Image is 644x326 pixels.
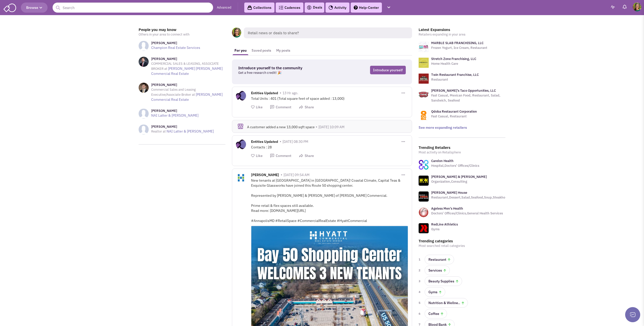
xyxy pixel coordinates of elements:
[419,145,505,150] h3: Trending Retailers
[139,27,225,32] h3: People you may know
[431,77,479,82] p: Restaurant
[4,3,16,12] img: SmartAdmin
[431,190,467,195] a: [PERSON_NAME] House
[276,3,303,13] a: Cadences
[151,124,214,129] h3: [PERSON_NAME]
[419,74,429,84] img: logo
[419,268,422,273] span: 2
[270,153,291,158] button: Comment
[217,5,231,10] a: Advanced
[249,46,274,55] a: Saved posts
[151,61,219,71] span: COMMERCIAL SALES & LEASING, ASSOCIATE BROKER at
[431,195,510,200] p: Restaurant,Dessert,Salad,Seafood,Soup,Steakhouse
[425,298,468,308] a: Nutrition & Wellne..
[256,105,263,109] span: Like
[419,243,505,248] p: Most searched retail categories
[139,41,149,51] img: NoImageAvailable1.jpg
[151,66,223,76] a: [PERSON_NAME] [PERSON_NAME] Commercial Real Estate
[151,57,225,61] h3: [PERSON_NAME]
[26,5,42,10] span: Browse
[419,300,422,305] span: 5
[151,87,196,97] span: Commercial Sales and Leasing Executive/Associate Broker at
[151,45,200,50] a: Champion Real Estate Services
[307,5,322,11] a: Deals
[283,139,308,144] span: [DATE] 08:30 PM
[232,46,249,55] a: For you
[247,5,252,10] img: icon-collection-lavender-black.svg
[351,3,382,13] a: Help-Center
[251,153,263,158] button: Like
[431,159,454,163] a: Carelon Health
[238,66,333,70] h3: Introduce yourself to the community
[53,3,213,13] input: Search
[419,150,505,155] p: Most activity on Retailsphere
[431,206,463,211] a: Ageless Men's Health
[425,309,447,318] a: Coffee
[431,109,477,114] a: Qdoba Restaurant Corporation
[151,109,198,113] h3: [PERSON_NAME]
[419,125,467,130] a: See more expanding retailers
[251,105,263,110] button: Like
[419,257,422,262] span: 1
[270,105,291,110] button: Comment
[419,42,429,52] img: logo
[244,27,412,38] span: Retail news or deals to share?
[431,73,479,77] a: Twin Restaurant Franchise, LLC
[431,222,458,226] a: RedLine Athletics
[318,125,344,129] span: [DATE] 10:09 AM
[425,255,454,264] a: Restaurant
[251,91,278,96] span: Entities Updated
[151,83,225,87] h3: [PERSON_NAME]
[431,57,476,61] a: Stretch Zone Franchising, LLC
[419,32,505,37] p: Retailers expanding in your area
[307,5,312,11] img: icon-deals.svg
[279,6,283,9] img: Cadences_logo.png
[431,175,487,179] a: [PERSON_NAME] & [PERSON_NAME]
[151,129,166,134] span: Realtor at
[21,3,48,13] button: Browse
[419,239,505,243] h3: Trending categories
[633,3,641,11] img: Mignon Richard Díaz
[238,70,333,75] p: Get a free research credit! 🎉
[431,114,477,119] p: Fast Casual, Restaurant
[431,41,484,45] a: MARBLE SLAB FRANCHISING, LLC
[431,45,487,50] p: Frozen Yogurt, Ice Cream, Restaurant
[425,276,462,286] a: Beauty Supplies
[167,129,214,134] a: NAI Latter & [PERSON_NAME]
[251,178,408,223] div: New tenants at [GEOGRAPHIC_DATA] in [GEOGRAPHIC_DATA]! Coastal Climate, Capital Teas & Exquisite ...
[431,179,487,184] p: Organization,Consulting
[256,153,263,158] span: Like
[139,32,225,37] p: Others in your area to connect with
[419,311,422,316] span: 6
[431,227,458,232] p: Gyms
[139,124,149,135] img: NoImageAvailable1.jpg
[370,66,406,74] a: Introduce yourself
[251,145,408,150] div: Contacts : 28
[419,289,422,295] span: 4
[299,153,314,158] button: Share
[251,139,278,145] span: Entities Updated
[326,3,349,13] a: Activity
[419,58,429,68] img: logo
[431,211,503,216] p: Doctors’ Offices/Clinics,General Health Services
[354,6,358,10] img: help.png
[419,27,505,32] h3: Latest Expansions
[431,93,505,103] p: Fast Casual, Mexican Food, Restaurant, Salad, Sandwich, Seafood
[151,92,223,102] a: [PERSON_NAME] Commercial Real Estate
[251,173,279,178] span: [PERSON_NAME]
[431,88,496,93] a: [PERSON_NAME]'s Taco Opportunities, LLC
[329,5,333,10] img: Activity.png
[283,91,298,95] span: 13 Hr ago.
[151,41,200,45] h3: [PERSON_NAME]
[247,125,406,129] div: A customer added a new 13,000 sqft space
[431,61,476,66] p: Home Health Care
[151,113,198,118] a: NAI Latter & [PERSON_NAME]
[284,173,309,177] span: [DATE] 09:54 AM
[419,176,429,186] img: www.forthepeople.com
[419,110,429,120] img: logo
[274,46,293,55] a: My posts
[251,96,408,101] div: Total Units : 401 (Total square feet of space added : 13,000)
[425,266,450,275] a: Services
[419,89,429,100] img: logo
